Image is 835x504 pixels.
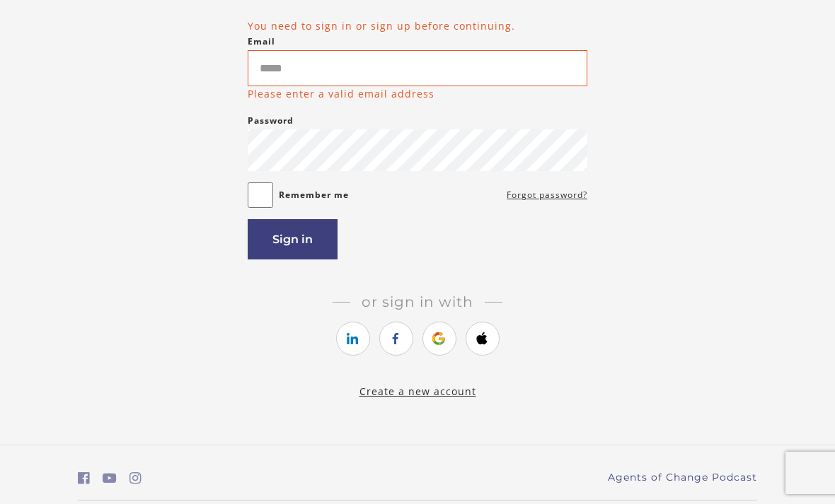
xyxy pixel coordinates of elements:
[129,468,142,488] a: https://www.instagram.com/agentsofchangeprep/ (Open in a new window)
[466,322,500,356] a: https://courses.thinkific.com/users/auth/apple?ss%5Breferral%5D=&ss%5Buser_return_to%5D=%2Fcourse...
[608,470,757,485] a: Agents of Change Podcast
[103,468,117,488] a: https://www.youtube.com/c/AgentsofChangeTestPrepbyMeaganMitchell (Open in a new window)
[359,385,476,398] a: Create a new account
[379,322,413,356] a: https://courses.thinkific.com/users/auth/facebook?ss%5Breferral%5D=&ss%5Buser_return_to%5D=%2Fcou...
[129,471,142,485] i: https://www.instagram.com/agentsofchangeprep/ (Open in a new window)
[350,293,485,310] span: Or sign in with
[248,112,294,129] label: Password
[248,86,434,101] p: Please enter a valid email address
[336,322,370,356] a: https://courses.thinkific.com/users/auth/linkedin?ss%5Breferral%5D=&ss%5Buser_return_to%5D=%2Fcou...
[507,187,587,204] a: Forgot password?
[279,187,349,204] label: Remember me
[422,322,456,356] a: https://courses.thinkific.com/users/auth/google?ss%5Breferral%5D=&ss%5Buser_return_to%5D=%2Fcours...
[78,471,90,485] i: https://www.facebook.com/groups/aswbtestprep (Open in a new window)
[103,471,117,485] i: https://www.youtube.com/c/AgentsofChangeTestPrepbyMeaganMitchell (Open in a new window)
[78,468,90,488] a: https://www.facebook.com/groups/aswbtestprep (Open in a new window)
[248,219,338,259] button: Sign in
[248,18,587,33] li: You need to sign in or sign up before continuing.
[248,33,275,50] label: Email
